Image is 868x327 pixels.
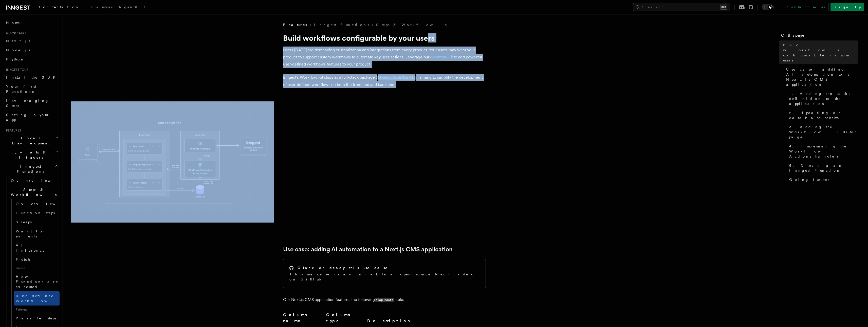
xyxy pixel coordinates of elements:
[4,136,55,146] span: Local Development
[4,36,60,46] a: Next.js
[365,312,486,326] th: Description
[14,255,60,264] a: Fetch
[4,73,60,82] a: Install the SDK
[6,48,30,52] span: Node.js
[787,122,858,142] a: 3. Adding the Workflow Editor page
[9,176,60,185] a: Overview
[6,20,20,25] span: Home
[4,148,60,162] button: Events & Triggers
[4,134,60,148] button: Local Development
[14,264,60,272] span: Guides
[377,76,416,80] code: @inngest/workflow-kit
[6,57,25,61] span: Python
[283,22,307,27] span: Features
[9,185,60,199] button: Steps & Workflows
[16,275,58,289] span: How Functions are executed
[324,312,365,326] th: Column type
[283,296,486,303] p: Our Next.js CMS application features the following table:
[375,298,394,302] code: blog_posts
[787,175,858,184] a: Going further
[6,99,49,108] span: Leveraging Steps
[283,246,453,253] a: Use case: adding AI automation to a Next.js CMS application
[789,163,858,173] span: 5. Creating an Inngest Function
[11,179,63,183] span: Overview
[783,42,858,63] span: Build workflows configurable by your users
[4,110,60,124] a: Setting up your app
[6,75,59,79] span: Install the SDK
[4,31,26,35] span: Quick start
[82,2,116,14] a: Examples
[762,4,774,10] button: Toggle dark mode
[14,314,60,323] a: Parallel steps
[4,96,60,110] a: Leveraging Steps
[787,142,858,161] a: 4. Implementing the Workflow Actions handlers
[6,39,30,43] span: Next.js
[16,294,61,303] span: User-defined Workflows
[789,110,858,120] span: 2. Updating our database schema
[781,32,858,40] h4: On this page
[14,217,60,227] a: Sleeps
[283,47,486,68] p: Users [DATE] are demanding customization and integrations from every product. Your users may want...
[85,5,113,9] span: Examples
[119,5,145,9] span: AgentKit
[289,272,479,282] p: This use case is available a open-source Next.js demo on GitHub.
[14,199,60,208] a: Overview
[283,259,486,288] a: Clone or deploy this use caseThis use case is available a open-source Next.js demo on GitHub.
[283,74,486,88] p: Inngest's Workflow Kit ships as a full-stack package ( ), aiming to simplify the development of u...
[789,124,858,140] span: 3. Adding the Workflow Editor page
[787,108,858,122] a: 2. Updating our database schema
[14,208,60,217] a: Function steps
[789,144,858,159] span: 4. Implementing the Workflow Actions handlers
[377,75,416,80] a: @inngest/workflow-kit
[784,65,858,89] a: Use case: adding AI automation to a Next.js CMS application
[16,229,46,238] span: Wait for events
[116,2,149,14] a: AgentKit
[786,67,858,87] span: Use case: adding AI automation to a Next.js CMS application
[16,316,56,320] span: Parallel steps
[14,241,60,255] a: AI Inference
[789,91,858,106] span: 1. Adding the tasks definition to the application
[14,227,60,241] a: Wait for events
[4,164,55,174] span: Inngest Functions
[787,161,858,175] a: 5. Creating an Inngest Function
[314,22,369,27] a: Inngest Functions
[14,291,60,306] a: User-defined Workflows
[4,46,60,55] a: Node.js
[4,55,60,64] a: Python
[4,150,55,160] span: Events & Triggers
[633,3,730,11] button: Search...⌘K
[430,55,454,59] a: Workflow Kit
[4,18,60,27] a: Home
[787,89,858,108] a: 1. Adding the tasks definition to the application
[16,211,55,215] span: Function steps
[283,33,486,42] h1: Build workflows configurable by your users
[4,82,60,96] a: Your first Functions
[4,128,21,133] span: Features
[830,3,864,11] a: Sign Up
[782,3,828,11] a: Contact sales
[38,5,79,9] span: Documentation
[16,202,68,206] span: Overview
[16,220,32,224] span: Sleeps
[9,187,57,197] span: Steps & Workflows
[6,84,36,94] span: Your first Functions
[34,2,82,14] a: Documentation
[71,101,274,223] img: The Workflow Kit provides a Workflow Engine to compose workflow actions on the back end and a set...
[283,312,324,326] th: Column name
[376,22,447,27] a: Steps & Workflows
[14,272,60,291] a: How Functions are executed
[298,265,388,270] h2: Clone or deploy this use case
[4,162,60,176] button: Inngest Functions
[720,5,727,10] kbd: ⌘K
[6,113,50,122] span: Setting up your app
[14,306,60,314] span: Patterns
[781,40,858,65] a: Build workflows configurable by your users
[4,68,28,72] span: Inngest tour
[16,257,30,261] span: Fetch
[789,177,830,182] span: Going further
[16,243,45,252] span: AI Inference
